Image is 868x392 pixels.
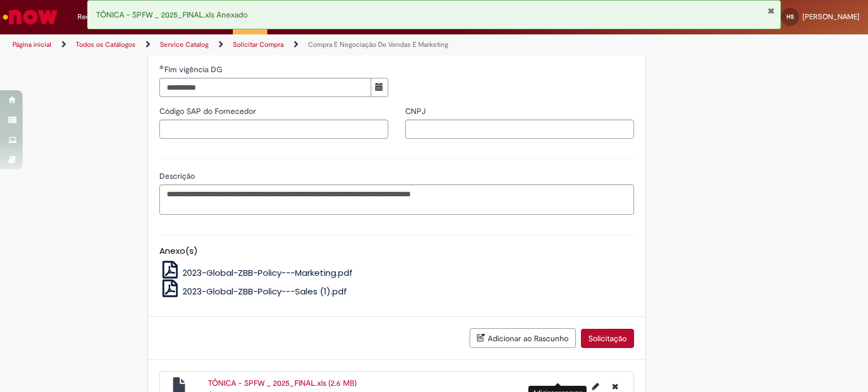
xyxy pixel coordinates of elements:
[159,246,634,256] h5: Anexo(s)
[183,267,353,279] span: 2023-Global-ZBB-Policy---Marketing.pdf
[581,329,634,348] button: Solicitação
[208,378,357,388] a: TÔNICA - SPFW _ 2025_FINAL.xls (2.6 MB)
[767,6,775,15] button: Fechar Notificação
[159,267,353,279] a: 2023-Global-ZBB-Policy---Marketing.pdf
[159,184,634,215] textarea: Descrição
[159,65,164,69] span: Obrigatório Preenchido
[160,40,209,49] a: Service Catalog
[802,12,860,21] span: [PERSON_NAME]
[183,285,347,297] span: 2023-Global-ZBB-Policy---Sales (1).pdf
[308,40,448,49] a: Compra E Negociação De Vendas E Marketing
[405,106,428,116] span: CNPJ
[77,11,117,23] span: Requisições
[159,106,258,116] span: Código SAP do Fornecedor
[8,34,570,55] ul: Trilhas de página
[76,40,136,49] a: Todos os Catálogos
[12,40,51,49] a: Página inicial
[787,13,794,20] span: HS
[159,285,348,297] a: 2023-Global-ZBB-Policy---Sales (1).pdf
[159,171,197,181] span: Descrição
[1,6,59,28] img: ServiceNow
[470,328,576,348] button: Adicionar ao Rascunho
[233,40,284,49] a: Solicitar Compra
[159,78,371,97] input: Fim vigência DG 20 October 2025 Monday
[164,64,224,74] span: Fim vigência DG
[371,78,388,97] button: Mostrar calendário para Fim vigência DG
[405,120,634,139] input: CNPJ
[159,120,388,139] input: Código SAP do Fornecedor
[96,10,248,20] span: TÔNICA - SPFW _ 2025_FINAL.xls Anexado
